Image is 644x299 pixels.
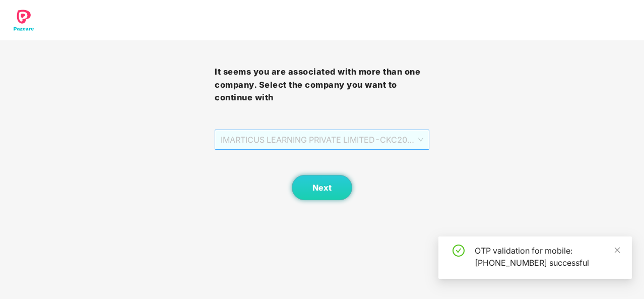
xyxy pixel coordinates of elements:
[215,66,429,104] h3: It seems you are associated with more than one company. Select the company you want to continue with
[453,245,465,257] span: check-circle
[292,175,352,200] button: Next
[614,247,621,254] span: close
[475,245,620,269] div: OTP validation for mobile: [PHONE_NUMBER] successful
[312,183,332,193] span: Next
[221,130,423,149] span: IMARTICUS LEARNING PRIVATE LIMITED - CKC2047 - EMPLOYEE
